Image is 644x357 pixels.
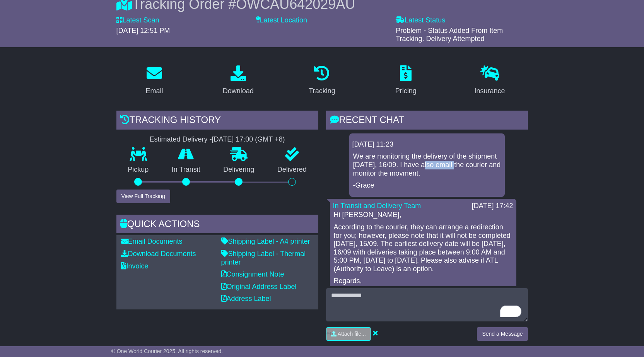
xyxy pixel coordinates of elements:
p: Pickup [116,166,161,174]
div: Tracking [309,86,335,96]
div: RECENT CHAT [326,111,528,132]
a: Pricing [390,63,422,99]
a: Invoice [121,262,149,270]
div: [DATE] 11:23 [352,140,502,149]
p: Hi [PERSON_NAME], [334,211,512,219]
p: In Transit [160,166,212,174]
div: Quick Actions [116,215,318,236]
label: Latest Scan [116,16,159,25]
div: [DATE] 17:00 (GMT +8) [212,135,285,144]
div: Download [223,86,254,96]
a: Insurance [470,63,510,99]
div: Estimated Delivery - [116,135,318,144]
a: Address Label [221,295,271,302]
p: Delivered [266,166,318,174]
p: -Grace [353,181,501,190]
a: In Transit and Delivery Team [333,202,421,210]
a: Email [140,63,168,99]
a: Tracking [304,63,340,99]
button: Send a Message [477,327,528,341]
span: [DATE] 12:51 PM [116,27,170,34]
a: Original Address Label [221,283,297,290]
div: Tracking history [116,111,318,132]
p: Regards, [334,277,512,285]
a: Download Documents [121,250,196,258]
div: Insurance [475,86,505,96]
span: © One World Courier 2025. All rights reserved. [111,348,223,354]
a: Shipping Label - A4 printer [221,237,310,245]
a: Email Documents [121,237,183,245]
span: Problem - Status Added From Item Tracking. Delivery Attempted [396,27,503,43]
div: Email [145,86,163,96]
a: Shipping Label - Thermal printer [221,250,306,266]
div: Pricing [395,86,417,96]
a: Consignment Note [221,270,284,278]
button: View Full Tracking [116,190,170,203]
p: We are monitoring the delivery of the shipment [DATE], 16/09. I have also email the courier and m... [353,152,501,178]
p: According to the courier, they can arrange a redirection for you; however, please note that it wi... [334,223,512,273]
textarea: To enrich screen reader interactions, please activate Accessibility in Grammarly extension settings [326,288,528,321]
label: Latest Status [396,16,445,25]
p: Delivering [212,166,266,174]
div: [DATE] 17:42 [472,202,513,210]
label: Latest Location [256,16,307,25]
a: Download [218,63,259,99]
